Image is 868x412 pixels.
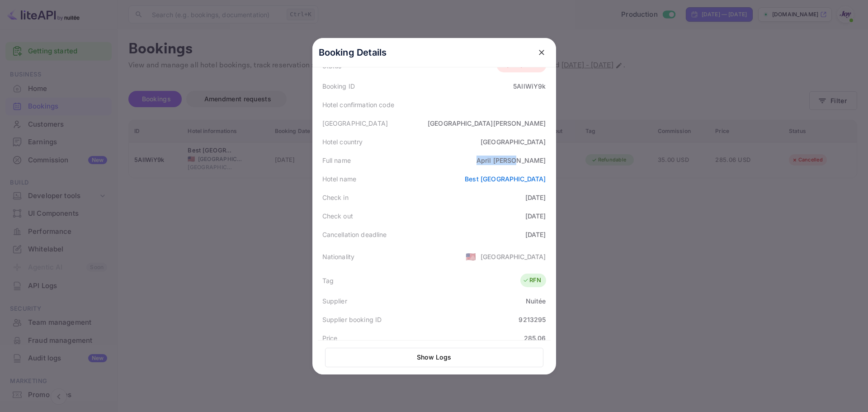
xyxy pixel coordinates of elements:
[322,333,338,343] div: Price
[322,156,351,165] div: Full name
[465,175,546,183] a: Best [GEOGRAPHIC_DATA]
[523,276,541,285] div: RFN
[524,333,546,343] div: 285.06
[322,315,382,324] div: Supplier booking ID
[322,118,388,128] div: [GEOGRAPHIC_DATA]
[322,193,349,202] div: Check in
[513,81,546,91] div: 5AIlWiY9k
[322,296,347,306] div: Supplier
[322,81,355,91] div: Booking ID
[466,248,476,265] span: United States
[525,211,546,221] div: [DATE]
[481,137,546,147] div: [GEOGRAPHIC_DATA]
[322,230,387,239] div: Cancellation deadline
[533,44,550,61] button: close
[322,252,355,261] div: Nationality
[322,137,363,147] div: Hotel country
[525,230,546,239] div: [DATE]
[481,252,546,261] div: [GEOGRAPHIC_DATA]
[322,211,353,221] div: Check out
[476,156,546,165] div: April [PERSON_NAME]
[322,276,334,285] div: Tag
[519,315,546,324] div: 9213295
[319,46,387,59] p: Booking Details
[325,348,543,367] button: Show Logs
[525,193,546,202] div: [DATE]
[322,174,357,184] div: Hotel name
[322,100,394,109] div: Hotel confirmation code
[526,296,546,306] div: Nuitée
[428,118,546,128] div: [GEOGRAPHIC_DATA][PERSON_NAME]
